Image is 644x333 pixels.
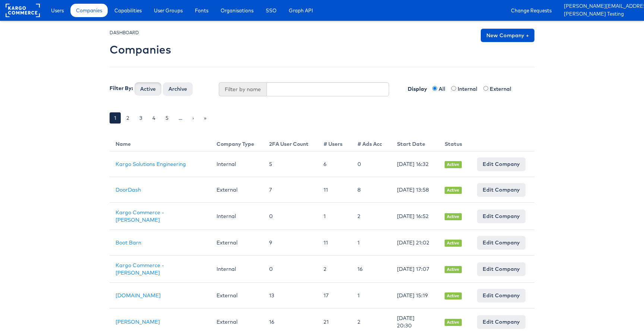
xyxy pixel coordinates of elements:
span: Graph API [289,7,313,14]
a: Companies [70,4,108,17]
th: 2FA User Count [263,134,318,151]
a: [PERSON_NAME][EMAIL_ADDRESS][PERSON_NAME][DOMAIN_NAME] [564,3,638,10]
a: User Groups [148,4,188,17]
a: Kargo Commerce - [PERSON_NAME] [116,209,164,223]
a: New Company + [481,29,534,42]
label: Filter By: [110,84,133,92]
td: [DATE] 13:58 [391,177,439,203]
a: … [174,112,187,124]
td: 1 [351,283,391,308]
a: SSO [260,4,282,17]
th: # Users [318,134,351,151]
span: Capabilities [114,7,142,14]
td: [DATE] 16:52 [391,203,439,230]
span: Active [445,266,462,273]
a: » [199,112,211,124]
a: Edit Company [477,315,525,329]
td: 0 [263,256,318,283]
a: DoorDash [116,186,141,193]
label: Internal [458,85,482,93]
h2: Companies [110,44,171,56]
a: Fonts [189,4,214,17]
span: SSO [266,7,277,14]
a: [PERSON_NAME] [116,318,160,325]
button: Active [135,82,161,96]
span: Active [445,213,462,220]
td: 11 [318,230,351,256]
a: Edit Company [477,236,525,249]
td: 2 [318,256,351,283]
a: Organisations [215,4,259,17]
span: Active [445,292,462,300]
td: 6 [318,151,351,177]
span: Active [445,187,462,194]
a: Edit Company [477,289,525,302]
th: Company Type [211,134,263,151]
td: [DATE] 21:02 [391,230,439,256]
td: Internal [211,151,263,177]
td: 0 [263,203,318,230]
td: 2 [351,203,391,230]
span: Filter by name [219,82,266,96]
a: 1 [110,112,121,124]
span: Active [445,161,462,168]
a: 5 [161,112,173,124]
td: 11 [318,177,351,203]
a: Boot Barn [116,239,141,246]
span: User Groups [154,7,183,14]
a: Edit Company [477,183,525,196]
a: Edit Company [477,157,525,171]
td: 9 [263,230,318,256]
td: External [211,177,263,203]
td: 8 [351,177,391,203]
a: 2 [122,112,134,124]
span: Companies [76,7,102,14]
a: Change Requests [505,4,557,17]
td: Internal [211,203,263,230]
a: › [188,112,198,124]
td: 0 [351,151,391,177]
th: Name [110,134,211,151]
a: Edit Company [477,262,525,276]
a: [DOMAIN_NAME] [116,292,161,299]
a: 3 [135,112,147,124]
td: 7 [263,177,318,203]
label: Display [400,82,431,93]
span: Active [445,319,462,326]
td: 13 [263,283,318,308]
a: 4 [148,112,160,124]
td: Internal [211,256,263,283]
td: External [211,283,263,308]
td: External [211,230,263,256]
th: Status [439,134,471,151]
a: [PERSON_NAME] Testing [564,10,638,18]
label: All [439,85,450,93]
a: Kargo Solutions Engineering [116,161,186,167]
a: Users [45,4,69,17]
a: Kargo Commerce - [PERSON_NAME] [116,262,164,276]
td: 5 [263,151,318,177]
td: [DATE] 17:07 [391,256,439,283]
a: Edit Company [477,209,525,223]
small: DASHBOARD [110,30,139,35]
span: Active [445,240,462,247]
th: Start Date [391,134,439,151]
th: # Ads Acc [351,134,391,151]
td: [DATE] 15:19 [391,283,439,308]
td: 1 [351,230,391,256]
span: Fonts [195,7,208,14]
td: 17 [318,283,351,308]
td: 16 [351,256,391,283]
td: [DATE] 16:32 [391,151,439,177]
label: External [490,85,516,93]
span: Users [51,7,64,14]
button: Archive [163,82,193,96]
a: Graph API [283,4,319,17]
span: Organisations [221,7,253,14]
td: 1 [318,203,351,230]
a: Capabilities [109,4,147,17]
